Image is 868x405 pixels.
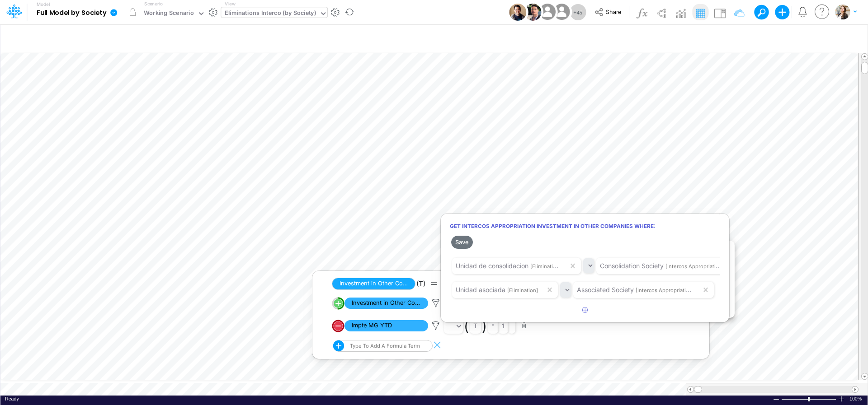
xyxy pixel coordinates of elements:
span: [Elimination] [530,262,561,270]
span: Unidad asociada [456,286,505,293]
label: View [225,0,235,7]
span: [Elimination] [507,287,538,293]
img: User Image Icon [537,2,557,22]
span: [Intercos Appropriation] [636,286,694,293]
img: User Image Icon [552,2,572,22]
span: [Intercos Appropriation] [665,262,724,270]
span: Consolidation Society [600,262,664,270]
button: Save [451,236,473,249]
img: User Image Icon [509,4,526,21]
label: Model [37,2,50,7]
img: User Image Icon [524,4,541,21]
label: Scenario [144,0,163,7]
span: Associated Society [577,286,634,293]
div: Unidad de consolidacion [456,261,561,270]
div: Associated Society [577,285,693,294]
div: Unidad asociada [456,285,538,294]
div: Consolidation Society [600,261,723,270]
span: Unidad de consolidacion [456,262,528,270]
